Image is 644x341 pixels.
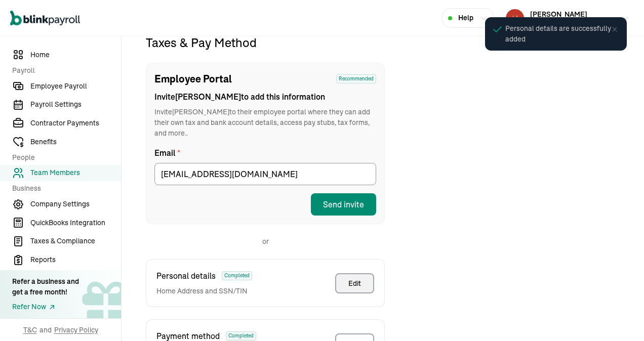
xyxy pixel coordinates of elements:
span: Contractor Payments [30,118,121,129]
span: Benefits [30,137,121,147]
span: Payroll [12,65,115,76]
span: Home Address and SSN/TIN [156,286,252,296]
span: Company Settings [30,199,121,209]
div: Refer a business and get a free month! [12,276,79,297]
span: Reports [30,254,121,265]
button: Send invite [311,193,376,216]
span: Employee Portal [154,71,232,87]
span: QuickBooks Integration [30,218,121,228]
div: Edit [348,278,361,288]
h4: Taxes & Pay Method [146,34,385,51]
button: [PERSON_NAME]Pro-Clean Facility Services, LLC [502,6,634,31]
span: People [12,152,115,163]
span: Recommended [336,74,376,83]
span: Team Members [30,167,121,178]
a: Refer Now [12,302,79,312]
label: Email [154,147,376,159]
span: Help [458,13,473,23]
span: T&C [23,325,37,335]
span: Personal details are successfully added [505,23,617,45]
span: Payroll Settings [30,99,121,110]
span: Completed [222,271,252,280]
nav: Global [10,4,80,33]
span: Invite [PERSON_NAME] to add this information [154,91,376,103]
span: Taxes & Compliance [30,236,121,246]
iframe: Chat Widget [593,292,644,341]
div: Send invite [323,198,364,210]
span: Business [12,183,115,194]
button: Edit [335,273,374,293]
span: Personal details [156,270,216,282]
span: Invite [PERSON_NAME] to their employee portal where they can add their own tax and bank account d... [154,107,376,139]
span: Home [30,50,121,60]
input: Email [154,163,376,185]
p: or [262,236,269,247]
span: Completed [226,331,256,340]
button: Help [441,8,494,28]
span: Privacy Policy [54,325,98,335]
span: Employee Payroll [30,81,121,92]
